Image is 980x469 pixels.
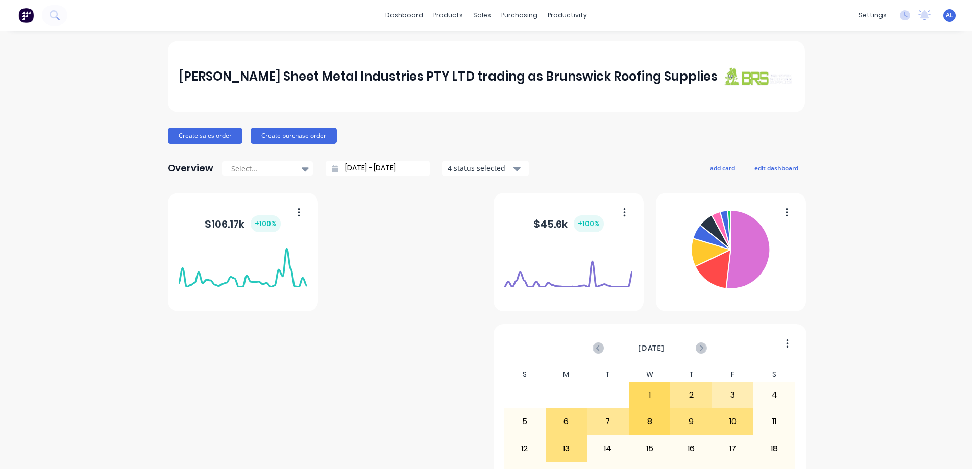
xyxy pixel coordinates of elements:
[703,161,742,175] button: add card
[442,161,529,176] button: 4 status selected
[587,367,629,382] div: T
[670,367,712,382] div: T
[504,436,545,461] div: 12
[504,367,546,382] div: S
[546,367,587,382] div: M
[638,342,665,354] span: [DATE]
[205,215,281,232] div: $ 106.17k
[671,382,712,408] div: 2
[251,128,337,144] button: Create purchase order
[853,8,892,23] div: settings
[713,382,753,408] div: 3
[18,8,34,23] img: Factory
[574,215,604,232] div: + 100 %
[546,436,587,461] div: 13
[713,409,753,434] div: 10
[629,436,670,461] div: 15
[533,215,604,232] div: $ 45.6k
[754,436,795,461] div: 18
[753,367,795,382] div: S
[496,8,543,23] div: purchasing
[380,8,428,23] a: dashboard
[671,436,712,461] div: 16
[671,409,712,434] div: 9
[179,66,718,87] div: [PERSON_NAME] Sheet Metal Industries PTY LTD trading as Brunswick Roofing Supplies
[504,409,545,434] div: 5
[629,382,670,408] div: 1
[543,8,592,23] div: productivity
[712,367,754,382] div: F
[468,8,496,23] div: sales
[168,158,213,179] div: Overview
[448,163,512,174] div: 4 status selected
[754,409,795,434] div: 11
[754,382,795,408] div: 4
[168,128,242,144] button: Create sales order
[587,409,628,434] div: 7
[251,215,281,232] div: + 100 %
[629,409,670,434] div: 8
[587,436,628,461] div: 14
[428,8,468,23] div: products
[713,436,753,461] div: 17
[629,367,671,382] div: W
[546,409,587,434] div: 6
[748,161,805,175] button: edit dashboard
[946,11,953,20] span: AL
[722,67,794,86] img: J A Sheet Metal Industries PTY LTD trading as Brunswick Roofing Supplies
